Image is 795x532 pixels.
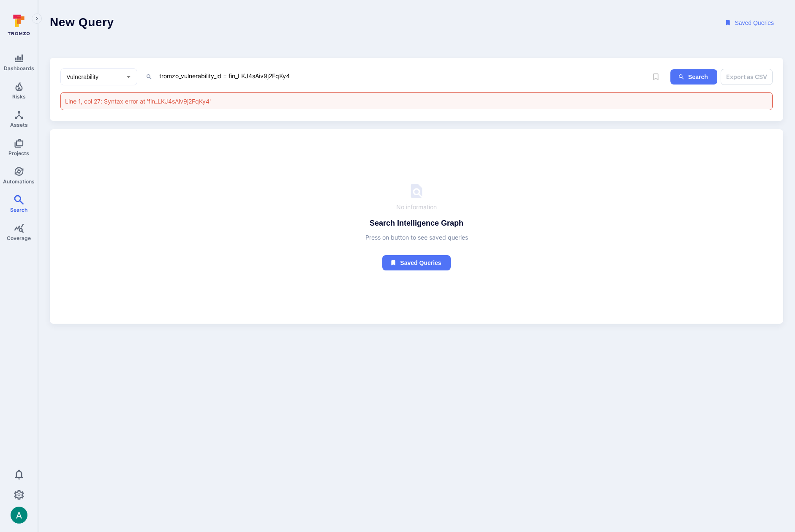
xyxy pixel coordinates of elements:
span: Search [10,207,27,213]
span: Risks [12,93,26,100]
h1: New Query [50,15,114,31]
div: Line 1, col 27: Syntax error at 'fin_LKJ4sAiv9j2FqKy4' [60,92,773,110]
span: Dashboards [4,65,34,71]
textarea: Intelligence Graph search area [158,71,630,81]
span: Save query [648,69,664,85]
i: Expand navigation menu [34,15,40,22]
button: ig-search [670,69,717,85]
h4: Search Intelligence Graph [370,218,463,228]
input: Select basic entity [65,73,120,81]
div: Arjan Dehar [11,507,27,524]
button: Export as CSV [721,69,773,85]
img: ACg8ocLSa5mPYBaXNx3eFu_EmspyJX0laNWN7cXOFirfQ7srZveEpg=s96-c [11,507,27,524]
span: Automations [3,178,35,185]
span: Coverage [7,235,31,241]
span: No information [396,203,437,211]
span: Assets [10,122,28,128]
a: Saved queries [382,242,450,271]
button: Expand navigation menu [32,14,42,24]
span: Press on button to see saved queries [365,233,468,242]
span: Projects [8,150,29,156]
button: Saved Queries [717,15,783,31]
button: Saved queries [382,255,450,271]
button: Open [123,71,134,82]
